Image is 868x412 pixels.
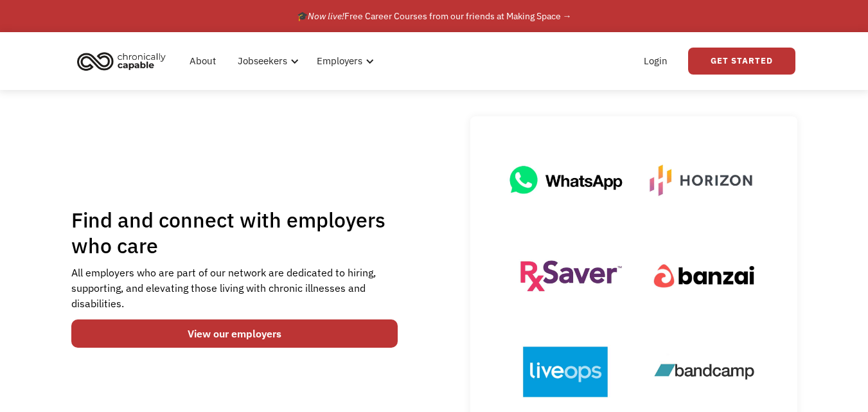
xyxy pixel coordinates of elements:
a: View our employers [71,319,398,348]
h1: Find and connect with employers who care [71,207,398,258]
em: Now live! [308,10,344,22]
div: Jobseekers [230,40,303,82]
div: Employers [309,40,378,82]
a: home [73,47,175,75]
a: Login [636,40,675,82]
a: About [182,40,224,82]
a: Get Started [688,48,795,75]
div: Employers [317,53,362,69]
div: 🎓 Free Career Courses from our friends at Making Space → [297,8,572,24]
img: Chronically Capable logo [73,47,170,75]
div: All employers who are part of our network are dedicated to hiring, supporting, and elevating thos... [71,265,398,311]
div: Jobseekers [238,53,287,69]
